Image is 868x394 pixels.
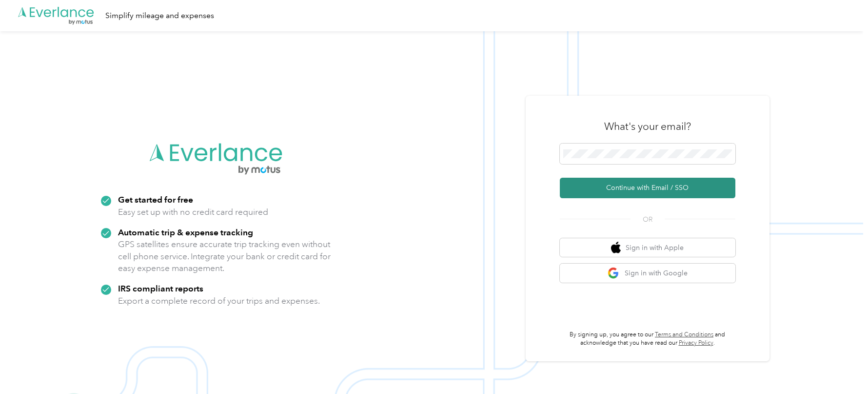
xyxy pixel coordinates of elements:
p: Export a complete record of your trips and expenses. [118,295,320,307]
strong: IRS compliant reports [118,283,203,293]
div: Simplify mileage and expenses [105,10,214,22]
button: apple logoSign in with Apple [560,238,735,257]
h3: What's your email? [604,120,691,133]
a: Terms and Conditions [655,331,713,338]
button: Continue with Email / SSO [560,178,735,198]
p: GPS satellites ensure accurate trip tracking even without cell phone service. Integrate your bank... [118,238,331,274]
p: By signing up, you agree to our and acknowledge that you have read our . [560,331,735,348]
iframe: Everlance-gr Chat Button Frame [813,339,868,394]
img: google logo [608,267,620,279]
img: apple logo [611,242,621,254]
a: Privacy Policy [679,339,713,347]
strong: Automatic trip & expense tracking [118,227,253,237]
button: google logoSign in with Google [560,264,735,283]
span: OR [631,214,665,225]
p: Easy set up with no credit card required [118,206,268,218]
strong: Get started for free [118,194,193,205]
